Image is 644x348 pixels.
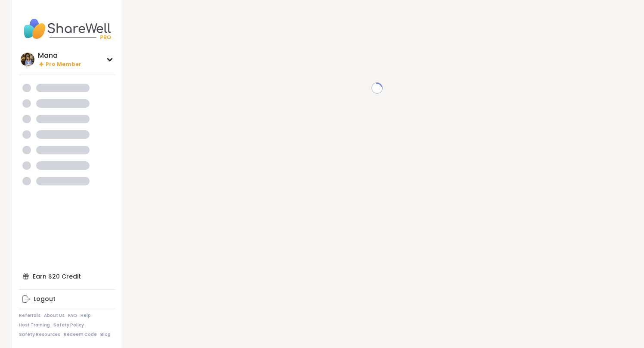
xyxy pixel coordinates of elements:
span: Pro Member [46,61,81,68]
a: Help [80,313,91,319]
a: Logout [19,292,115,307]
img: Mana [21,53,34,66]
a: Referrals [19,313,40,319]
a: Blog [100,332,111,338]
a: Host Training [19,322,50,328]
div: Mana [38,51,81,60]
a: Safety Resources [19,332,60,338]
a: About Us [44,313,65,319]
div: Earn $20 Credit [19,269,115,284]
a: FAQ [68,313,77,319]
a: Redeem Code [64,332,97,338]
div: Logout [34,295,56,304]
a: Safety Policy [53,322,84,328]
img: ShareWell Nav Logo [19,14,115,44]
